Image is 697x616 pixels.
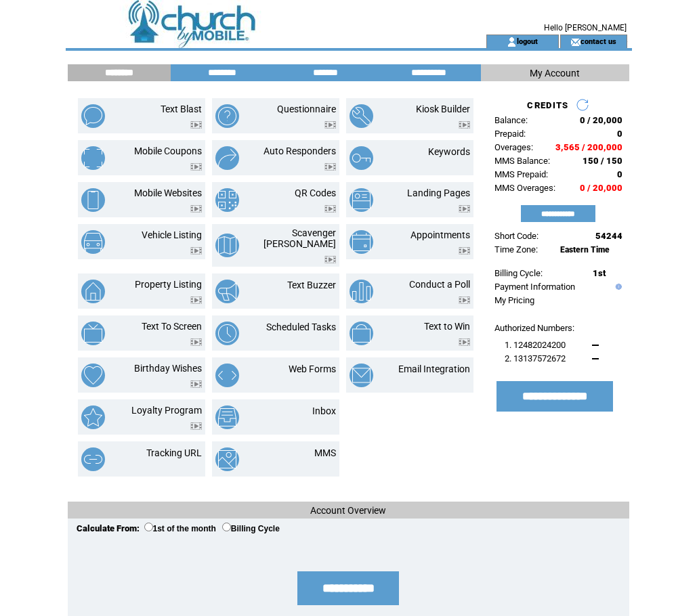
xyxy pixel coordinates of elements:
a: Text Blast [161,104,202,114]
a: Text Buzzer [287,280,336,290]
img: kiosk-builder.png [350,104,373,128]
span: CREDITS [527,100,568,110]
span: Eastern Time [560,245,610,255]
img: scheduled-tasks.png [215,322,239,345]
span: Calculate From: [77,523,140,533]
a: Tracking URL [146,447,202,458]
img: mobile-coupons.png [81,146,105,170]
a: contact us [580,37,616,45]
span: Prepaid: [494,129,526,139]
span: 0 / 20,000 [580,183,622,193]
input: 1st of the month [144,523,153,531]
a: Inbox [312,405,336,416]
span: 54244 [595,231,622,241]
img: video.png [190,422,202,430]
img: video.png [459,205,470,213]
span: Billing Cycle: [494,268,543,278]
span: 1. 12482024200 [505,340,566,350]
a: MMS [314,447,336,458]
span: My Account [530,68,580,79]
label: Billing Cycle [222,524,280,533]
img: video.png [324,121,336,129]
img: video.png [190,205,202,213]
img: qr-codes.png [215,188,239,212]
img: video.png [190,163,202,171]
img: video.png [190,338,202,346]
a: Text to Win [424,321,470,332]
img: video.png [324,163,336,171]
img: loyalty-program.png [81,405,105,429]
span: Hello [PERSON_NAME] [544,23,627,32]
a: Mobile Websites [134,188,202,198]
img: video.png [459,121,470,129]
img: help.gif [612,284,622,290]
a: Scheduled Tasks [266,322,336,332]
span: Account Overview [310,505,386,516]
span: MMS Overages: [494,183,555,193]
img: text-blast.png [81,104,105,128]
span: 2. 13137572672 [505,353,566,364]
img: video.png [459,338,470,346]
span: 3,565 / 200,000 [555,142,622,152]
img: video.png [459,296,470,304]
a: Web Forms [289,364,336,374]
img: scavenger-hunt.png [215,234,239,257]
span: 0 / 20,000 [580,115,622,125]
a: Property Listing [135,279,202,290]
img: birthday-wishes.png [81,364,105,387]
span: Time Zone: [494,244,538,255]
img: video.png [190,380,202,388]
img: inbox.png [215,405,239,429]
img: contact_us_icon.gif [570,37,580,47]
a: Mobile Coupons [134,146,202,156]
img: video.png [324,256,336,263]
img: keywords.png [350,146,373,170]
a: QR Codes [295,188,336,198]
img: web-forms.png [215,364,239,387]
img: video.png [459,247,470,255]
a: Vehicle Listing [142,229,202,240]
a: Birthday Wishes [134,363,202,374]
a: Auto Responders [263,146,336,156]
span: 0 [617,169,622,179]
a: Landing Pages [407,188,470,198]
img: property-listing.png [81,280,105,303]
a: My Pricing [494,295,534,305]
label: 1st of the month [144,524,216,533]
img: text-to-screen.png [81,322,105,345]
img: account_icon.gif [507,37,517,47]
img: tracking-url.png [81,447,105,471]
img: mms.png [215,447,239,471]
img: vehicle-listing.png [81,230,105,254]
img: video.png [190,296,202,304]
span: Authorized Numbers: [494,323,574,333]
a: Conduct a Poll [409,279,470,290]
img: appointments.png [350,230,373,254]
img: text-buzzer.png [215,280,239,303]
input: Billing Cycle [222,523,231,531]
a: Keywords [428,146,470,157]
span: Balance: [494,115,528,125]
img: landing-pages.png [350,188,373,212]
img: mobile-websites.png [81,188,105,212]
img: questionnaire.png [215,104,239,128]
img: text-to-win.png [350,322,373,345]
a: Appointments [410,229,470,240]
img: video.png [324,205,336,213]
span: Short Code: [494,231,538,241]
a: Questionnaire [277,104,336,114]
img: auto-responders.png [215,146,239,170]
img: video.png [190,121,202,129]
a: Payment Information [494,282,575,292]
a: Kiosk Builder [416,104,470,114]
img: email-integration.png [350,364,373,387]
a: Text To Screen [142,321,202,332]
span: 150 / 150 [583,156,622,166]
img: conduct-a-poll.png [350,280,373,303]
a: logout [517,37,538,45]
span: Overages: [494,142,533,152]
span: 1st [593,268,606,278]
a: Scavenger [PERSON_NAME] [263,227,336,249]
img: video.png [190,247,202,255]
span: 0 [617,129,622,139]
